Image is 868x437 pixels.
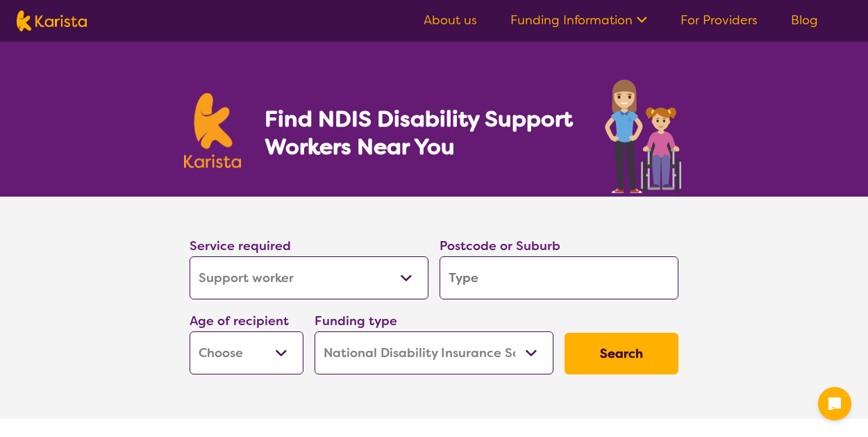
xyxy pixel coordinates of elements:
[184,93,241,168] img: Karista logo
[190,313,289,329] label: Age of recipient
[565,333,678,374] button: Search
[791,12,818,28] a: Blog
[440,256,678,299] input: Type
[681,12,758,28] a: For Providers
[315,313,397,329] label: Funding type
[265,105,575,160] h1: Find NDIS Disability Support Workers Near You
[603,75,684,197] img: support-worker
[424,12,477,28] a: About us
[190,238,291,254] label: Service required
[440,238,560,254] label: Postcode or Suburb
[510,12,647,28] a: Funding Information
[17,10,87,31] img: Karista logo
